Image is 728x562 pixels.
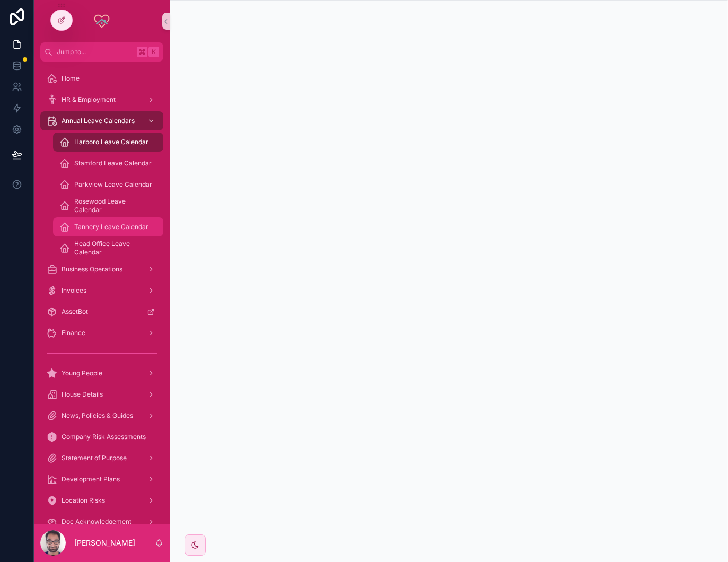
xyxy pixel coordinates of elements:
[62,286,86,295] span: Invoices
[40,260,163,279] a: Business Operations
[53,175,163,194] a: Parkview Leave Calendar
[53,154,163,173] a: Stamford Leave Calendar
[62,517,131,526] span: Doc Acknowledgement
[62,308,88,316] span: AssetBot
[62,117,135,125] span: Annual Leave Calendars
[40,302,163,321] a: AssetBot
[74,138,148,146] span: Harboro Leave Calendar
[53,196,163,215] a: Rosewood Leave Calendar
[53,217,163,236] a: Tannery Leave Calendar
[53,133,163,152] a: Harboro Leave Calendar
[62,74,80,83] span: Home
[40,69,163,88] a: Home
[40,111,163,130] a: Annual Leave Calendars
[74,538,135,548] p: [PERSON_NAME]
[93,13,110,30] img: App logo
[40,406,163,425] a: News, Policies & Guides
[62,95,116,104] span: HR & Employment
[40,449,163,468] a: Statement of Purpose
[40,42,163,62] button: Jump to...K
[40,470,163,489] a: Development Plans
[62,411,133,420] span: News, Policies & Guides
[34,62,170,524] div: scrollable content
[40,491,163,510] a: Location Risks
[74,223,148,231] span: Tannery Leave Calendar
[62,433,146,441] span: Company Risk Assessments
[62,265,122,274] span: Business Operations
[74,180,152,189] span: Parkview Leave Calendar
[62,369,102,377] span: Young People
[62,329,85,337] span: Finance
[62,454,127,462] span: Statement of Purpose
[62,496,105,505] span: Location Risks
[57,48,133,56] span: Jump to...
[40,385,163,404] a: House Details
[40,364,163,383] a: Young People
[150,48,158,56] span: K
[40,512,163,531] a: Doc Acknowledgement
[74,197,153,214] span: Rosewood Leave Calendar
[62,475,120,484] span: Development Plans
[62,390,103,399] span: House Details
[40,427,163,446] a: Company Risk Assessments
[40,323,163,343] a: Finance
[40,90,163,109] a: HR & Employment
[74,240,153,257] span: Head Office Leave Calendar
[53,239,163,258] a: Head Office Leave Calendar
[40,281,163,300] a: Invoices
[74,159,152,168] span: Stamford Leave Calendar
